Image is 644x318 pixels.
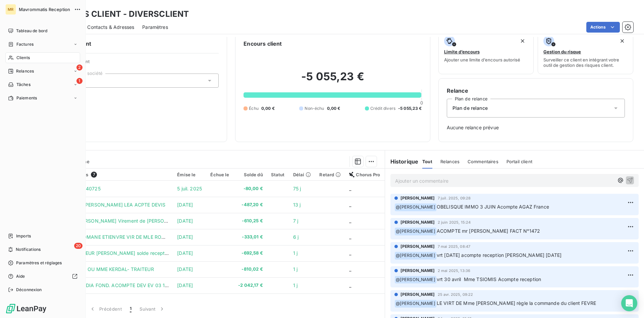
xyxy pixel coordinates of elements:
span: Non-échu [305,105,324,111]
span: vrt [DATE] acompte reception [PERSON_NAME] [DATE] [437,252,561,258]
span: [PERSON_NAME] [400,243,435,249]
h2: -5 055,23 € [244,70,422,90]
span: Notifications [16,246,41,253]
span: _ [349,218,351,224]
h6: Encours client [244,40,282,48]
span: Tâches [16,82,31,88]
span: [PERSON_NAME] [400,268,435,274]
span: 20 [74,243,83,249]
span: 0 [420,100,423,105]
span: [PERSON_NAME] [400,219,435,225]
span: Ajouter une limite d’encours autorisé [444,57,520,62]
span: -80,00 € [238,185,263,192]
span: [DATE] [177,234,193,240]
span: Relances [440,159,460,164]
button: Actions [586,22,620,33]
div: Open Intercom Messenger [621,295,637,311]
span: 25 avr. 2025, 09:22 [438,292,473,297]
span: Plan de relance [452,105,488,111]
h6: Historique [385,157,419,166]
span: Déconnexion [16,287,42,293]
div: Solde dû [238,172,263,177]
div: Retard [319,172,341,177]
span: Crédit divers [370,105,395,111]
span: Paramètres et réglages [16,260,62,266]
span: Tableau de bord [16,28,47,34]
span: Aide [16,273,25,279]
div: Délai [293,172,312,177]
button: Limite d’encoursAjouter une limite d’encours autorisé [438,31,534,74]
span: Aucune relance prévue [447,124,625,131]
span: 13 j [293,202,301,208]
span: 0,00 € [327,105,340,111]
span: VIR INST MR [PERSON_NAME] Virement de [PERSON_NAME] [47,218,186,224]
span: 2 mai 2025, 13:36 [438,269,471,273]
span: [PERSON_NAME] [400,291,435,298]
span: -610,25 € [238,218,263,224]
span: -5 055,23 € [398,105,422,111]
span: [DATE] [177,218,193,224]
span: 7 [91,172,97,178]
span: 7 juil. 2025, 09:28 [438,196,471,200]
span: Commentaires [468,159,498,164]
button: 1 [126,302,136,316]
span: Tout [422,159,432,164]
span: Échu [249,105,259,111]
span: VIR SEPA M OU [PERSON_NAME] LEA ACPTE DEVIS [47,202,165,208]
span: vrt 30 avril Mme TSIOMIS Acompte reception [437,276,541,282]
span: 7 j [293,218,298,224]
span: VIR SEPA CUSTODIA FOND. ACOMPTE DEV EV 03 10 25 FONDATION CUSTODIA [47,282,231,288]
span: LE VIRT DE Mme [PERSON_NAME] règle la commande du client FEVRE [437,300,596,306]
span: 6 j [293,234,299,240]
span: -333,01 € [238,234,263,240]
a: Aide [5,271,80,282]
span: 1 [130,306,131,312]
span: _ [349,234,351,240]
span: _ [349,250,351,256]
h3: DIVERS CLIENT - DIVERSCLIENT [59,8,189,20]
span: Portail client [506,159,532,164]
span: @ [PERSON_NAME] [395,203,436,211]
div: Statut [271,172,285,177]
span: @ [PERSON_NAME] [395,228,436,235]
span: -487,20 € [238,201,263,208]
span: -2 042,17 € [238,282,263,289]
h6: Relance [447,87,625,95]
span: Propriétés Client [54,59,219,68]
div: Échue le [210,172,229,177]
span: -692,58 € [238,250,263,257]
span: 75 j [293,186,301,191]
span: Gestion du risque [543,49,581,54]
span: @ [PERSON_NAME] [395,276,436,284]
div: Pièces comptables [47,172,169,178]
div: MR [5,4,16,15]
span: Contacts & Adresses [87,24,134,31]
span: Paramètres [142,24,168,31]
span: 0,00 € [261,105,275,111]
span: 1 [76,78,83,84]
span: VIR SEPA MONSIEUR [PERSON_NAME] solde reception Mavromatis [47,250,199,256]
span: 1 j [293,250,298,256]
span: OBELISQUE IMMO 3 JUIN Acompte AGAZ France [437,204,549,210]
span: @ [PERSON_NAME] [395,252,436,260]
span: [PERSON_NAME] [400,195,435,201]
span: [DATE] [177,202,193,208]
span: Clients [16,55,30,61]
span: VIR INST M HUIN OU MME KERDAL- TRAITEUR [47,266,154,272]
span: _ [349,282,351,288]
span: ACOMPTE mr [PERSON_NAME] FACT N°1472 [437,228,540,234]
span: 7 mai 2025, 08:47 [438,244,471,248]
img: Logo LeanPay [5,303,47,314]
span: @ [PERSON_NAME] [395,300,436,308]
span: _ [349,202,351,208]
span: Mavrommatis Reception [19,7,70,12]
span: _ [349,266,351,272]
span: 2 juin 2025, 15:24 [438,220,471,224]
button: Suivant [136,302,169,316]
div: Émise le [177,172,202,177]
span: Imports [16,233,31,239]
button: Gestion du risqueSurveiller ce client en intégrant votre outil de gestion des risques client. [538,31,633,74]
span: Surveiller ce client en intégrant votre outil de gestion des risques client. [543,57,628,68]
span: 1 j [293,282,298,288]
span: 2 [76,64,83,71]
